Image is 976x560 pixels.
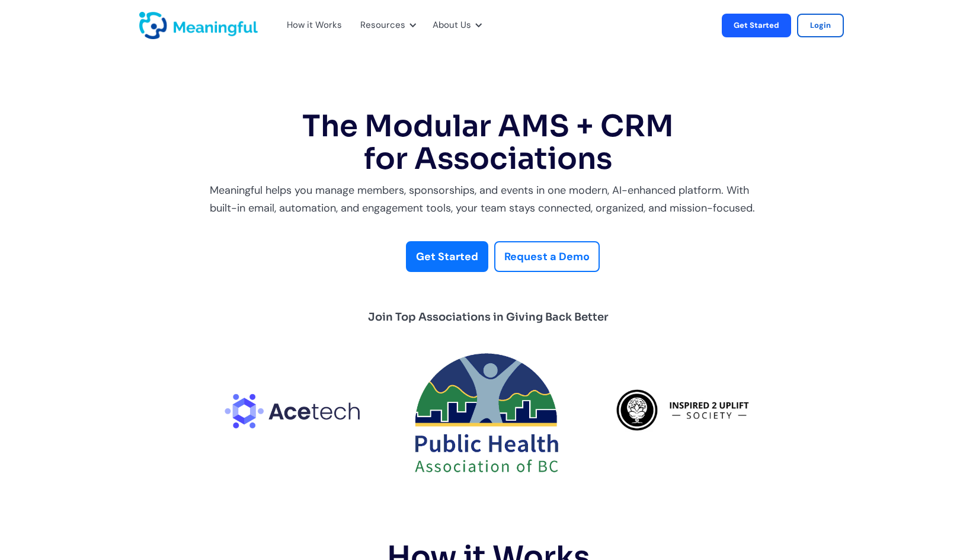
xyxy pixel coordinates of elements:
[406,241,488,273] a: Get Started
[287,18,342,33] div: How it Works
[210,110,767,175] h1: The Modular AMS + CRM for Associations
[416,249,478,264] strong: Get Started
[368,308,609,327] div: Join Top Associations in Giving Back Better
[287,18,333,33] a: How it Works
[797,14,844,37] a: Login
[504,249,590,264] strong: Request a Demo
[425,6,485,45] div: About Us
[139,12,169,39] a: home
[722,14,791,37] a: Get Started
[433,18,471,33] div: About Us
[360,18,405,33] div: Resources
[353,6,420,45] div: Resources
[210,181,767,217] div: Meaningful helps you manage members, sponsorships, and events in one modern, AI-enhanced platform...
[280,6,347,45] div: How it Works
[494,241,600,273] a: Request a Demo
